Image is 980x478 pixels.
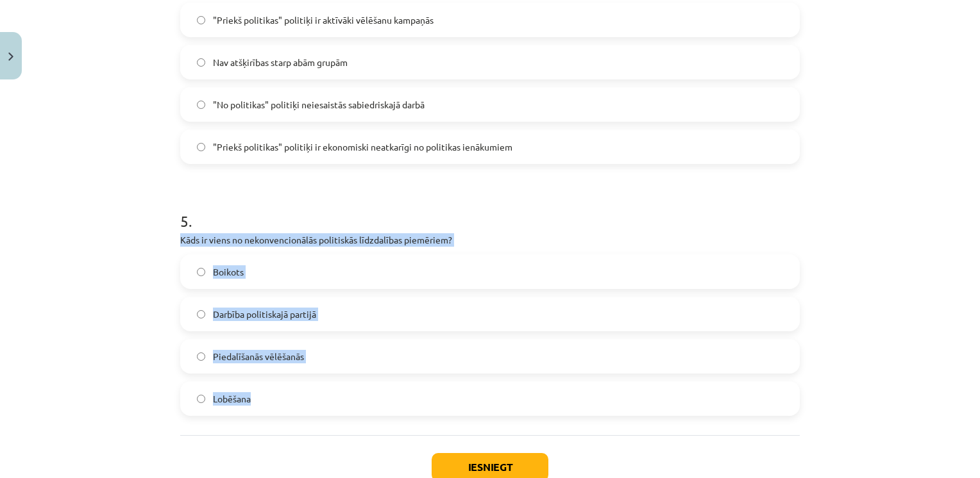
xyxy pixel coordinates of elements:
[180,233,800,247] p: Kāds ir viens no nekonvencionālās politiskās līdzdalības piemēriem?
[8,53,13,61] img: icon-close-lesson-0947bae3869378f0d4975bcd49f059093ad1ed9edebbc8119c70593378902aed.svg
[213,265,244,279] span: Boikots
[197,101,205,109] input: "No politikas" politiķi neiesaistās sabiedriskajā darbā
[213,392,251,406] span: Lobēšana
[180,190,800,229] h1: 5 .
[197,352,205,361] input: Piedalīšanās vēlēšanās
[213,13,434,27] span: "Priekš politikas" politiķi ir aktīvāki vēlēšanu kampaņās
[197,143,205,151] input: "Priekš politikas" politiķi ir ekonomiski neatkarīgi no politikas ienākumiem
[213,140,512,154] span: "Priekš politikas" politiķi ir ekonomiski neatkarīgi no politikas ienākumiem
[197,395,205,403] input: Lobēšana
[213,56,348,69] span: Nav atšķirības starp abām grupām
[213,308,316,321] span: Darbība politiskajā partijā
[197,310,205,318] input: Darbība politiskajā partijā
[213,98,425,111] span: "No politikas" politiķi neiesaistās sabiedriskajā darbā
[197,268,205,276] input: Boikots
[197,16,205,24] input: "Priekš politikas" politiķi ir aktīvāki vēlēšanu kampaņās
[213,350,304,363] span: Piedalīšanās vēlēšanās
[197,58,205,67] input: Nav atšķirības starp abām grupām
